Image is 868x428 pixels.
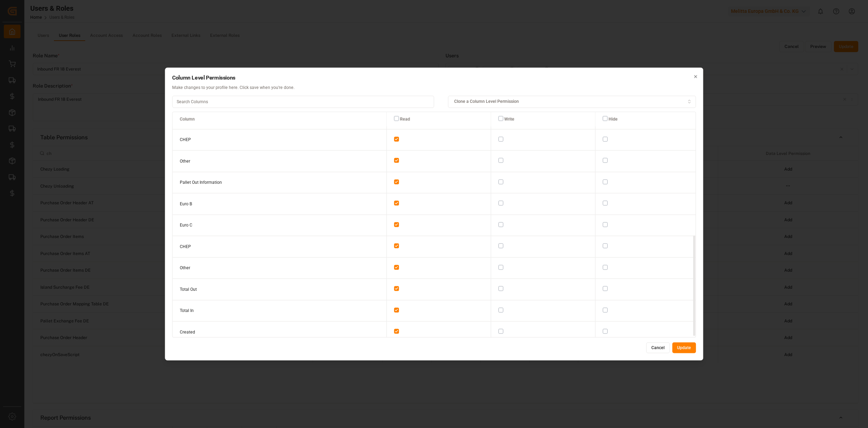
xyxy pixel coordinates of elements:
input: Search Columns [172,96,434,108]
td: CHEP [172,129,386,151]
span: Write [503,117,515,122]
td: Total In [172,300,386,322]
span: Clone a Column Level Permission [454,99,519,105]
td: CHEP [172,236,386,257]
button: Update [672,342,696,353]
th: Column [172,112,386,126]
h2: Column Level Permissions [172,75,696,81]
td: Total Out [172,279,386,300]
button: Cancel [646,342,670,353]
td: Euro B [172,193,386,215]
td: Created [172,321,386,343]
td: Pallet Out Information [172,172,386,194]
td: Other [172,257,386,279]
td: Euro C [172,215,386,236]
p: Make changes to your profile here. Click save when you're done. [172,85,696,91]
span: Hide [608,117,618,122]
span: Read [399,117,410,122]
td: Other [172,150,386,172]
